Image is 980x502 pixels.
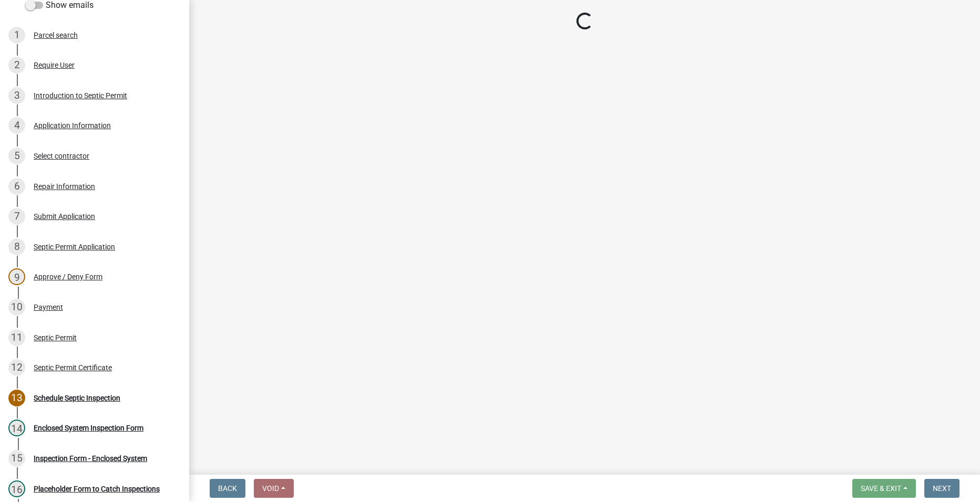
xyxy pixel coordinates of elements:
[34,183,95,190] div: Repair Information
[8,87,25,104] div: 3
[852,479,916,498] button: Save & Exit
[8,480,25,497] div: 16
[34,152,89,160] div: Select contractor
[34,213,95,220] div: Submit Application
[8,208,25,225] div: 7
[8,268,25,285] div: 9
[8,148,25,164] div: 5
[34,61,75,69] div: Require User
[34,455,147,462] div: Inspection Form - Enclosed System
[861,484,901,493] span: Save & Exit
[34,304,63,311] div: Payment
[34,424,143,432] div: Enclosed System Inspection Form
[34,394,120,402] div: Schedule Septic Inspection
[34,334,77,341] div: Septic Permit
[34,243,115,250] div: Septic Permit Application
[218,484,237,493] span: Back
[8,178,25,195] div: 6
[8,238,25,255] div: 8
[8,27,25,44] div: 1
[34,364,112,371] div: Septic Permit Certificate
[8,359,25,376] div: 12
[34,122,111,129] div: Application Information
[8,420,25,436] div: 14
[34,273,102,280] div: Approve / Deny Form
[924,479,960,498] button: Next
[34,92,127,99] div: Introduction to Septic Permit
[34,485,160,493] div: Placeholder Form to Catch Inspections
[34,32,78,39] div: Parcel search
[8,117,25,134] div: 4
[210,479,245,498] button: Back
[8,450,25,467] div: 15
[8,329,25,346] div: 11
[8,390,25,406] div: 13
[8,299,25,316] div: 10
[933,484,951,493] span: Next
[254,479,294,498] button: Void
[8,57,25,74] div: 2
[262,484,279,493] span: Void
